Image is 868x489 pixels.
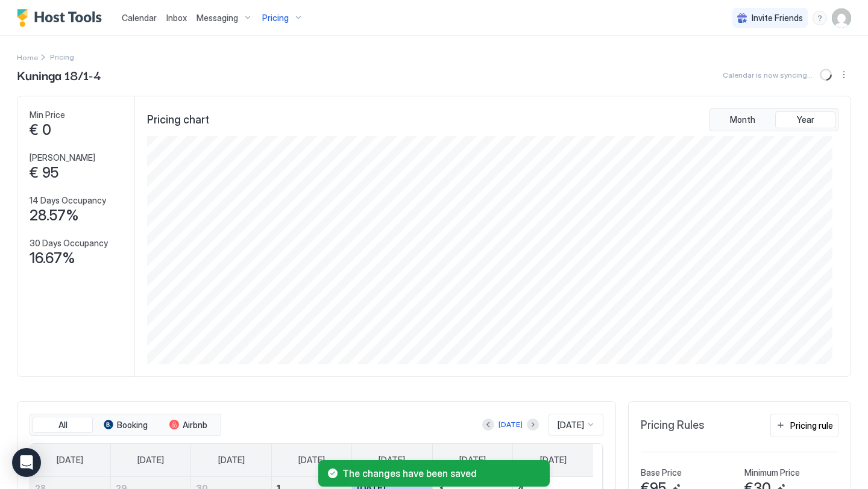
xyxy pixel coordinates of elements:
[459,455,486,466] span: [DATE]
[262,13,289,23] span: Pricing
[30,249,75,267] span: 16.67%
[17,51,38,63] div: Breadcrumb
[57,455,83,466] span: [DATE]
[837,67,851,82] button: More options
[837,67,851,82] div: menu
[58,420,68,431] span: All
[497,417,524,432] button: [DATE]
[752,13,803,23] span: Invite Friends
[206,444,257,476] a: Tuesday
[17,66,101,84] span: Kuninga 18/1-4
[17,51,38,63] a: Home
[730,114,755,125] span: Month
[528,444,579,476] a: Saturday
[498,419,523,430] div: [DATE]
[712,111,773,128] button: Month
[820,69,832,81] div: loading
[813,11,827,25] div: menu
[147,113,209,127] span: Pricing chart
[790,419,833,432] div: Pricing rule
[797,114,814,125] span: Year
[218,455,245,466] span: [DATE]
[158,417,218,434] button: Airbnb
[641,419,705,432] span: Pricing Rules
[12,448,41,477] div: Open Intercom Messenger
[137,455,164,466] span: [DATE]
[775,111,835,128] button: Year
[540,455,567,466] span: [DATE]
[558,420,584,431] span: [DATE]
[33,417,93,434] button: All
[342,467,540,479] span: The changes have been saved
[50,52,74,61] span: Breadcrumb
[166,13,187,23] span: Inbox
[30,110,65,120] span: Min Price
[447,444,498,476] a: Friday
[183,420,207,431] span: Airbnb
[122,11,157,24] a: Calendar
[30,195,106,206] span: 14 Days Occupancy
[30,152,95,163] span: [PERSON_NAME]
[482,419,494,431] button: Previous month
[723,70,813,79] span: Calendar is now syncing...
[45,444,95,476] a: Sunday
[527,419,539,431] button: Next month
[30,121,51,139] span: € 0
[817,66,834,83] button: Sync prices
[30,164,58,182] span: € 95
[30,207,79,225] span: 28.57%
[197,13,238,23] span: Messaging
[17,53,38,62] span: Home
[30,238,108,249] span: 30 Days Occupancy
[709,108,838,131] div: tab-group
[366,444,417,476] a: Thursday
[770,414,838,437] button: Pricing rule
[125,444,176,476] a: Monday
[379,455,405,466] span: [DATE]
[286,444,337,476] a: Wednesday
[166,11,187,24] a: Inbox
[298,455,325,466] span: [DATE]
[117,420,148,431] span: Booking
[95,417,156,434] button: Booking
[30,414,221,437] div: tab-group
[832,8,851,28] div: User profile
[17,9,107,27] a: Host Tools Logo
[122,13,157,23] span: Calendar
